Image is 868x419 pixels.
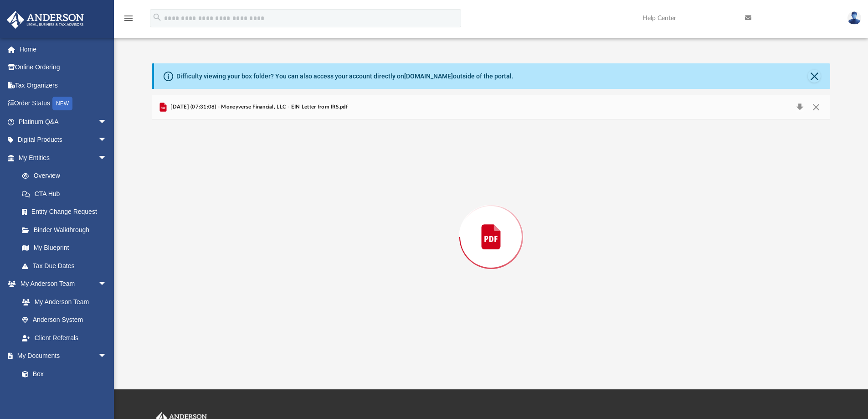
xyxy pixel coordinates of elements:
a: My Blueprint [13,239,116,257]
a: Digital Productsarrow_drop_down [6,131,121,149]
a: My Documentsarrow_drop_down [6,347,116,365]
span: arrow_drop_down [98,347,116,366]
a: Overview [13,167,121,185]
i: menu [123,13,134,24]
a: Client Referrals [13,329,116,347]
a: Order StatusNEW [6,94,121,113]
a: My Entitiesarrow_drop_down [6,149,121,167]
a: Home [6,40,121,58]
i: search [152,12,162,22]
a: [DOMAIN_NAME] [404,72,453,80]
div: NEW [52,97,72,110]
a: My Anderson Teamarrow_drop_down [6,275,116,293]
button: Close [808,70,821,83]
img: Anderson Advisors Platinum Portal [4,11,87,29]
span: arrow_drop_down [98,275,116,294]
div: Difficulty viewing your box folder? You can also access your account directly on outside of the p... [176,72,514,81]
img: User Pic [847,11,861,25]
a: Platinum Q&Aarrow_drop_down [6,113,121,131]
a: My Anderson Team [13,293,112,311]
button: Close [808,101,824,114]
a: Tax Due Dates [13,257,121,275]
a: menu [123,17,134,24]
span: arrow_drop_down [98,131,116,150]
span: arrow_drop_down [98,113,116,131]
span: [DATE] (07:31:08) - Moneyverse Financial, LLC - EIN Letter from IRS.pdf [169,103,348,111]
a: Box [13,365,112,383]
div: Preview [152,95,831,355]
a: Entity Change Request [13,203,121,221]
a: Anderson System [13,311,116,329]
span: arrow_drop_down [98,149,116,167]
a: Tax Organizers [6,76,121,94]
button: Download [791,101,808,114]
a: Meeting Minutes [13,383,116,401]
a: Binder Walkthrough [13,221,121,239]
a: CTA Hub [13,185,121,203]
a: Online Ordering [6,58,121,77]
